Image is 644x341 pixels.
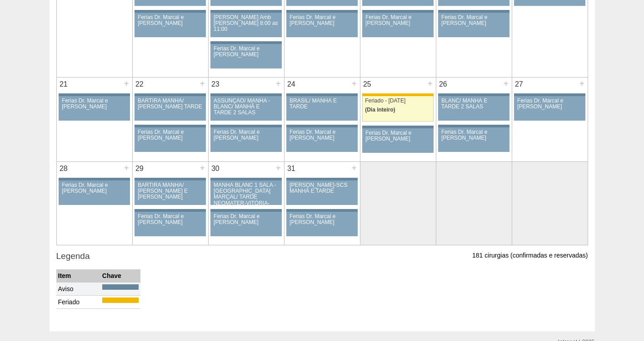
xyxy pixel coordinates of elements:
[135,13,205,37] a: Ferias Dr. Marcal e [PERSON_NAME]
[210,209,281,212] div: Key: Aviso
[210,10,281,13] div: Key: Aviso
[57,78,71,91] div: 21
[438,125,509,127] div: Key: Aviso
[59,93,130,96] div: Key: Aviso
[438,10,509,13] div: Key: Aviso
[285,78,299,91] div: 24
[135,10,205,13] div: Key: Aviso
[59,178,130,180] div: Key: Aviso
[512,78,526,91] div: 27
[135,209,205,212] div: Key: Aviso
[199,162,206,174] div: +
[436,78,450,91] div: 26
[362,13,433,37] a: Ferias Dr. Marcal e [PERSON_NAME]
[62,98,127,110] div: Ferias Dr. Marcal e [PERSON_NAME]
[214,15,279,33] div: [PERSON_NAME] Amb [PERSON_NAME] 8:00 as 11:00
[441,129,506,141] div: Ferias Dr. Marcal e [PERSON_NAME]
[138,15,203,26] div: Ferias Dr. Marcal e [PERSON_NAME]
[350,78,358,89] div: +
[210,93,281,96] div: Key: Aviso
[286,10,357,13] div: Key: Aviso
[286,209,357,212] div: Key: Aviso
[441,98,506,110] div: BLANC/ MANHÃ E TARDE 2 SALAS
[210,212,281,236] a: Ferias Dr. Marcal e [PERSON_NAME]
[438,96,509,121] a: BLANC/ MANHÃ E TARDE 2 SALAS
[210,180,281,205] a: MANHÃ BLANC 1 SALA -[GEOGRAPHIC_DATA] MARÇAL/ TARDE NEOMATER-VITÓRIA-BARTIRA
[365,107,395,113] span: (Dia inteiro)
[210,127,281,152] a: Ferias Dr. Marcal e [PERSON_NAME]
[57,162,71,175] div: 28
[441,15,506,26] div: Ferias Dr. Marcal e [PERSON_NAME]
[285,162,299,175] div: 31
[133,162,147,175] div: 29
[286,178,357,180] div: Key: Aviso
[100,269,140,283] th: Chave
[214,46,279,58] div: Ferias Dr. Marcal e [PERSON_NAME]
[275,78,282,89] div: +
[350,162,358,174] div: +
[138,214,203,225] div: Ferias Dr. Marcal e [PERSON_NAME]
[102,297,139,303] div: Key: Feriado
[362,93,433,96] div: Key: Feriado
[214,129,279,141] div: Ferias Dr. Marcal e [PERSON_NAME]
[286,180,357,205] a: [PERSON_NAME]-SCS MANHÃ E TARDE
[210,96,281,121] a: ASSUNÇÃO/ MANHÃ -BLANC/ MANHÃ E TARDE 2 SALAS
[290,214,354,225] div: Ferias Dr. Marcal e [PERSON_NAME]
[135,178,205,180] div: Key: Aviso
[135,212,205,236] a: Ferias Dr. Marcal e [PERSON_NAME]
[514,93,585,96] div: Key: Aviso
[210,41,281,44] div: Key: Aviso
[286,96,357,121] a: BRASIL/ MANHÃ E TARDE
[135,93,205,96] div: Key: Aviso
[210,13,281,37] a: [PERSON_NAME] Amb [PERSON_NAME] 8:00 as 11:00
[362,128,433,153] a: Ferias Dr. Marcal e [PERSON_NAME]
[56,269,100,283] th: Item
[59,96,130,121] a: Ferias Dr. Marcal e [PERSON_NAME]
[59,180,130,205] a: Ferias Dr. Marcal e [PERSON_NAME]
[360,78,374,91] div: 25
[56,296,100,309] td: Feriado
[209,162,223,175] div: 30
[438,13,509,37] a: Ferias Dr. Marcal e [PERSON_NAME]
[135,180,205,205] a: BARTIRA MANHÃ/ [PERSON_NAME] E [PERSON_NAME]
[472,251,588,260] p: 181 cirurgias (confirmadas e reservadas)
[286,93,357,96] div: Key: Aviso
[290,15,354,26] div: Ferias Dr. Marcal e [PERSON_NAME]
[426,78,434,89] div: +
[133,78,147,91] div: 22
[210,125,281,127] div: Key: Aviso
[578,78,586,89] div: +
[135,125,205,127] div: Key: Aviso
[138,129,203,141] div: Ferias Dr. Marcal e [PERSON_NAME]
[56,283,100,296] td: Aviso
[365,130,430,142] div: Ferias Dr. Marcal e [PERSON_NAME]
[135,96,205,121] a: BARTIRA MANHÃ/ [PERSON_NAME] TARDE
[438,93,509,96] div: Key: Aviso
[362,126,433,128] div: Key: Aviso
[290,129,354,141] div: Ferias Dr. Marcal e [PERSON_NAME]
[365,15,430,26] div: Ferias Dr. Marcal e [PERSON_NAME]
[210,178,281,180] div: Key: Aviso
[123,162,130,174] div: +
[209,78,223,91] div: 23
[102,284,139,290] div: Key: Aviso
[286,212,357,236] a: Ferias Dr. Marcal e [PERSON_NAME]
[286,127,357,152] a: Ferias Dr. Marcal e [PERSON_NAME]
[135,127,205,152] a: Ferias Dr. Marcal e [PERSON_NAME]
[362,10,433,13] div: Key: Aviso
[210,44,281,68] a: Ferias Dr. Marcal e [PERSON_NAME]
[214,214,279,225] div: Ferias Dr. Marcal e [PERSON_NAME]
[290,182,354,194] div: [PERSON_NAME]-SCS MANHÃ E TARDE
[286,13,357,37] a: Ferias Dr. Marcal e [PERSON_NAME]
[275,162,282,174] div: +
[56,250,588,263] h3: Legenda
[502,78,510,89] div: +
[123,78,130,89] div: +
[138,182,203,200] div: BARTIRA MANHÃ/ [PERSON_NAME] E [PERSON_NAME]
[199,78,206,89] div: +
[138,98,203,110] div: BARTIRA MANHÃ/ [PERSON_NAME] TARDE
[290,98,354,110] div: BRASIL/ MANHÃ E TARDE
[517,98,582,110] div: Ferias Dr. Marcal e [PERSON_NAME]
[214,98,279,116] div: ASSUNÇÃO/ MANHÃ -BLANC/ MANHÃ E TARDE 2 SALAS
[514,96,585,121] a: Ferias Dr. Marcal e [PERSON_NAME]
